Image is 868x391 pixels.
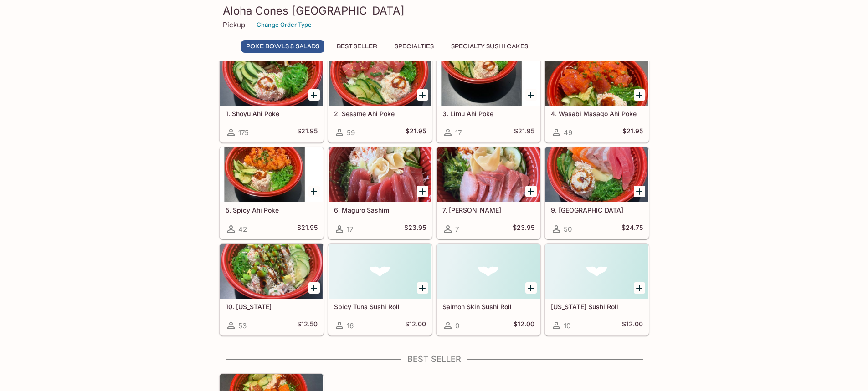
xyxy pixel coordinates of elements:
[328,244,432,335] a: Spicy Tuna Sushi Roll16$12.00
[564,225,572,234] span: 50
[226,110,318,117] h5: 1. Shoyu Ahi Poke
[545,51,648,106] div: 4. Wasabi Masago Ahi Poke
[238,128,249,137] span: 175
[297,320,318,331] h5: $12.50
[328,147,432,239] a: 6. Maguro Sashimi17$23.95
[220,147,323,202] div: 5. Spicy Ahi Poke
[437,147,540,202] div: 7. Hamachi Sashimi
[329,51,431,106] div: 2. Sesame Ahi Poke
[514,320,534,331] h5: $12.00
[437,51,540,106] div: 3. Limu Ahi Poke
[417,89,428,101] button: Add 2. Sesame Ahi Poke
[329,147,431,202] div: 6. Maguro Sashimi
[417,186,428,197] button: Add 6. Maguro Sashimi
[545,244,649,335] a: [US_STATE] Sushi Roll10$12.00
[455,225,459,234] span: 7
[551,303,643,310] h5: [US_STATE] Sushi Roll
[545,147,649,239] a: 9. [GEOGRAPHIC_DATA]50$24.75
[545,147,648,202] div: 9. Charashi
[634,89,645,101] button: Add 4. Wasabi Masago Ahi Poke
[328,51,432,142] a: 2. Sesame Ahi Poke59$21.95
[513,223,534,234] h5: $23.95
[405,320,426,331] h5: $12.00
[308,186,320,197] button: Add 5. Spicy Ahi Poke
[390,40,439,53] button: Specialties
[334,206,426,214] h5: 6. Maguro Sashimi
[347,225,353,234] span: 17
[545,244,648,299] div: California Sushi Roll
[406,127,426,138] h5: $21.95
[437,244,540,335] a: Salmon Skin Sushi Roll0$12.00
[417,282,428,294] button: Add Spicy Tuna Sushi Roll
[223,20,245,29] p: Pickup
[308,89,320,101] button: Add 1. Shoyu Ahi Poke
[220,244,324,335] a: 10. [US_STATE]53$12.50
[442,110,534,117] h5: 3. Limu Ahi Poke
[564,128,572,137] span: 49
[226,303,318,310] h5: 10. [US_STATE]
[226,206,318,214] h5: 5. Spicy Ahi Poke
[220,244,323,299] div: 10. California
[332,40,382,53] button: Best Seller
[634,282,645,294] button: Add California Sushi Roll
[551,110,643,117] h5: 4. Wasabi Masago Ahi Poke
[514,127,534,138] h5: $21.95
[329,244,431,299] div: Spicy Tuna Sushi Roll
[634,186,645,197] button: Add 9. Charashi
[442,303,534,310] h5: Salmon Skin Sushi Roll
[219,354,649,364] h4: Best Seller
[622,320,643,331] h5: $12.00
[297,223,318,234] h5: $21.95
[297,127,318,138] h5: $21.95
[334,110,426,117] h5: 2. Sesame Ahi Poke
[238,225,247,234] span: 42
[220,51,324,142] a: 1. Shoyu Ahi Poke175$21.95
[551,206,643,214] h5: 9. [GEOGRAPHIC_DATA]
[525,282,537,294] button: Add Salmon Skin Sushi Roll
[404,223,426,234] h5: $23.95
[238,321,247,330] span: 53
[241,40,324,53] button: Poke Bowls & Salads
[334,303,426,310] h5: Spicy Tuna Sushi Roll
[525,89,537,101] button: Add 3. Limu Ahi Poke
[437,51,540,142] a: 3. Limu Ahi Poke17$21.95
[220,147,324,239] a: 5. Spicy Ahi Poke42$21.95
[442,206,534,214] h5: 7. [PERSON_NAME]
[455,321,459,330] span: 0
[446,40,533,53] button: Specialty Sushi Cakes
[545,51,649,142] a: 4. Wasabi Masago Ahi Poke49$21.95
[621,223,643,234] h5: $24.75
[220,51,323,106] div: 1. Shoyu Ahi Poke
[622,127,643,138] h5: $21.95
[437,147,540,239] a: 7. [PERSON_NAME]7$23.95
[308,282,320,294] button: Add 10. California
[525,186,537,197] button: Add 7. Hamachi Sashimi
[223,4,646,18] h3: Aloha Cones [GEOGRAPHIC_DATA]
[347,128,355,137] span: 59
[252,18,316,32] button: Change Order Type
[564,321,570,330] span: 10
[347,321,354,330] span: 16
[455,128,462,137] span: 17
[437,244,540,299] div: Salmon Skin Sushi Roll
